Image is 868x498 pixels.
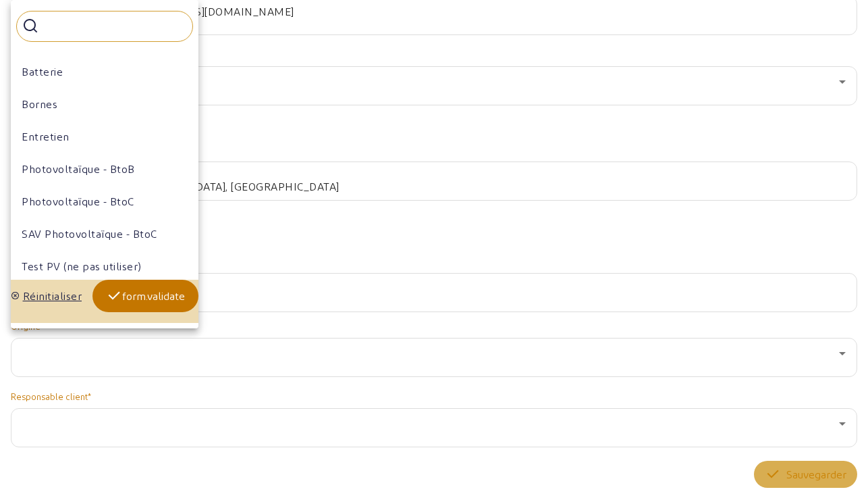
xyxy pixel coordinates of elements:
div: Entretien [22,128,70,145]
div: Photovoltaïque - BtoC [22,193,134,209]
div: Test PV (ne pas utiliser) [22,258,142,274]
button: form.validate [92,280,198,312]
div: Photovoltaïque - BtoB [22,161,135,177]
div: Batterie [22,64,63,80]
div: Bornes [22,96,57,112]
div: Réinitialiser [23,288,82,304]
div: form.validate [106,288,185,304]
div: SAV Photovoltaïque - BtoC [22,226,157,242]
